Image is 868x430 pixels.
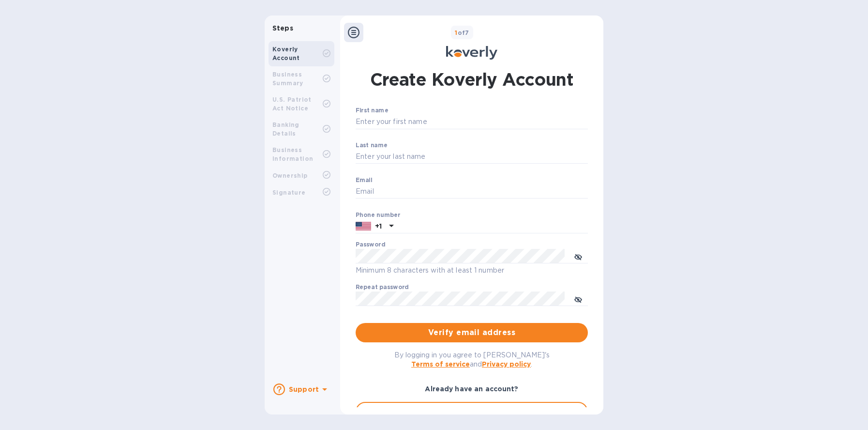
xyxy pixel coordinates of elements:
[394,351,550,368] span: By logging in you agree to [PERSON_NAME]'s and .
[272,46,300,61] b: Koverly Account
[356,115,588,129] input: Enter your first name
[272,24,293,32] b: Steps
[356,150,588,164] input: Enter your last name
[289,385,319,393] b: Support
[356,221,371,231] img: US
[455,29,469,36] b: of 7
[356,177,373,183] label: Email
[272,96,312,112] b: U.S. Patriot Act Notice
[455,29,457,36] span: 1
[364,406,579,417] span: Log in
[272,121,299,137] b: Banking Details
[272,189,306,196] b: Signature
[272,71,303,87] b: Business Summary
[569,246,588,266] button: toggle password visibility
[272,146,313,162] b: Business Information
[411,360,470,368] a: Terms of service
[375,221,382,231] p: +1
[356,242,385,248] label: Password
[425,385,518,393] b: Already have an account?
[356,142,388,148] label: Last name
[482,360,531,368] a: Privacy policy
[370,67,574,92] h1: Create Koverly Account
[356,265,588,276] p: Minimum 8 characters with at least 1 number
[356,212,400,218] label: Phone number
[356,108,388,114] label: First name
[272,172,308,179] b: Ownership
[356,323,588,342] button: Verify email address
[356,184,588,199] input: Email
[569,289,588,308] button: toggle password visibility
[356,402,588,421] button: Log in
[363,327,580,338] span: Verify email address
[356,285,409,291] label: Repeat password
